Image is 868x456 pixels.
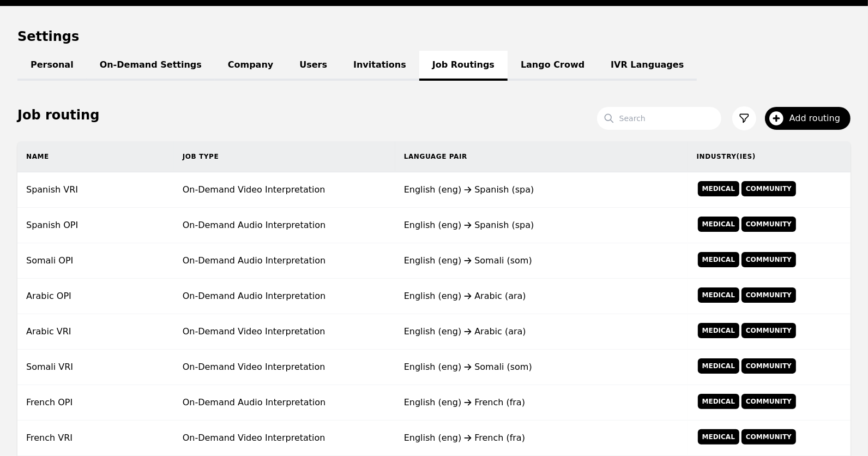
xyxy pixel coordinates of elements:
[215,51,286,81] a: Company
[17,106,99,124] h1: Job routing
[404,254,679,267] div: English (eng) Somali (som)
[597,107,721,130] input: Search
[17,421,174,456] td: French VRI
[404,325,679,338] div: English (eng) Arabic (ara)
[698,252,739,267] span: Medical
[17,208,174,243] td: Spanish OPI
[698,358,739,374] span: Medical
[698,287,739,303] span: Medical
[404,183,679,196] div: English (eng) Spanish (spa)
[174,141,395,172] th: Job Type
[742,394,796,409] span: Community
[17,141,174,172] th: Name
[598,51,697,81] a: IVR Languages
[404,219,679,232] div: English (eng) Spanish (spa)
[17,350,174,385] td: Somali VRI
[174,243,395,279] td: On-Demand Audio Interpretation
[698,181,739,196] span: Medical
[340,51,419,81] a: Invitations
[698,429,739,445] span: Medical
[17,28,851,45] h1: Settings
[742,429,796,445] span: Community
[404,396,679,409] div: English (eng) French (fra)
[404,361,679,374] div: English (eng) Somali (som)
[742,358,796,374] span: Community
[17,385,174,421] td: French OPI
[742,323,796,338] span: Community
[765,107,851,130] button: Add routing
[404,290,679,303] div: English (eng) Arabic (ara)
[87,51,215,81] a: On-Demand Settings
[174,314,395,350] td: On-Demand Video Interpretation
[174,385,395,421] td: On-Demand Audio Interpretation
[174,279,395,314] td: On-Demand Audio Interpretation
[742,217,796,232] span: Community
[688,141,851,172] th: Industry(ies)
[174,172,395,208] td: On-Demand Video Interpretation
[789,112,848,125] span: Add routing
[395,141,688,172] th: Language Pair
[17,172,174,208] td: Spanish VRI
[17,279,174,314] td: Arabic OPI
[698,323,739,338] span: Medical
[17,314,174,350] td: Arabic VRI
[17,243,174,279] td: Somali OPI
[174,208,395,243] td: On-Demand Audio Interpretation
[174,421,395,456] td: On-Demand Video Interpretation
[698,217,739,232] span: Medical
[404,431,679,445] div: English (eng) French (fra)
[742,252,796,267] span: Community
[286,51,340,81] a: Users
[17,51,87,81] a: Personal
[174,350,395,385] td: On-Demand Video Interpretation
[732,106,756,130] button: Filter
[508,51,598,81] a: Lango Crowd
[698,394,739,409] span: Medical
[742,181,796,196] span: Community
[742,287,796,303] span: Community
